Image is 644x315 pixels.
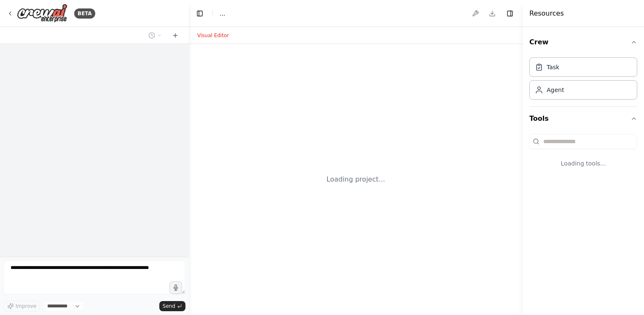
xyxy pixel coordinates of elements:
[74,8,95,19] div: BETA
[220,9,225,18] nav: breadcrumb
[17,4,67,23] img: Logo
[529,8,564,19] h4: Resources
[547,86,564,94] div: Agent
[529,152,637,174] div: Loading tools...
[145,30,165,41] button: Switch to previous chat
[163,303,175,310] span: Send
[194,8,206,19] button: Hide left sidebar
[16,303,36,310] span: Improve
[547,63,559,71] div: Task
[504,8,516,19] button: Hide right sidebar
[529,54,637,106] div: Crew
[529,30,637,54] button: Crew
[220,9,225,18] span: ...
[529,107,637,130] button: Tools
[159,301,185,311] button: Send
[529,130,637,181] div: Tools
[3,301,40,312] button: Improve
[192,30,234,41] button: Visual Editor
[169,30,182,41] button: Start a new chat
[169,281,182,294] button: Click to speak your automation idea
[327,174,385,185] div: Loading project...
